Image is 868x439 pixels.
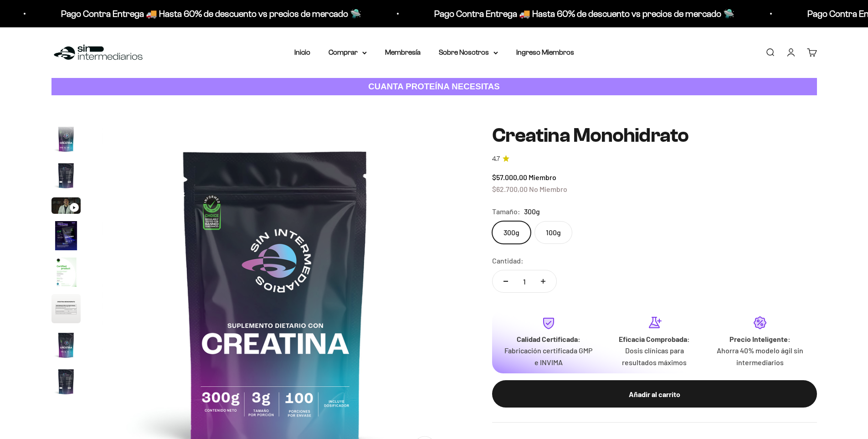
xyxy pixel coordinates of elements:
div: Añadir al carrito [510,388,799,400]
p: Ahorra 40% modelo ágil sin intermediarios [714,345,806,368]
span: No Miembro [529,185,567,193]
summary: Sobre Nosotros [439,46,498,58]
label: Cantidad: [492,255,524,267]
a: CUANTA PROTEÍNA NECESITAS [51,78,817,96]
strong: Eficacia Comprobada: [619,335,690,343]
img: Creatina Monohidrato [51,331,81,360]
img: Creatina Monohidrato [51,367,81,396]
button: Ir al artículo 6 [51,294,81,326]
a: 4.74.7 de 5.0 estrellas [492,154,817,164]
p: Pago Contra Entrega 🚚 Hasta 60% de descuento vs precios de mercado 🛸 [427,6,727,21]
span: $62.700,00 [492,185,528,193]
img: Creatina Monohidrato [51,161,81,190]
p: Dosis clínicas para resultados máximos [609,345,700,368]
a: Ingreso Miembros [516,48,574,56]
a: Membresía [385,48,421,56]
img: Creatina Monohidrato [51,124,81,154]
button: Ir al artículo 4 [51,221,81,253]
img: Creatina Monohidrato [51,294,81,323]
span: $57.000,00 [492,173,527,181]
a: Inicio [294,48,310,56]
button: Añadir al carrito [492,380,817,408]
button: Reducir cantidad [493,270,519,292]
button: Ir al artículo 2 [51,161,81,193]
span: 300g [524,206,540,217]
span: 4.7 [492,154,500,164]
legend: Tamaño: [492,206,520,217]
p: Fabricación certificada GMP e INVIMA [503,345,594,368]
button: Ir al artículo 1 [51,124,81,156]
p: Pago Contra Entrega 🚚 Hasta 60% de descuento vs precios de mercado 🛸 [54,6,354,21]
h1: Creatina Monohidrato [492,124,817,146]
button: Ir al artículo 5 [51,258,81,289]
img: Creatina Monohidrato [51,221,81,250]
strong: Precio Inteligente: [729,335,791,343]
span: Miembro [529,173,556,181]
button: Ir al artículo 3 [51,197,81,217]
button: Ir al artículo 8 [51,367,81,399]
strong: CUANTA PROTEÍNA NECESITAS [368,82,500,91]
button: Aumentar cantidad [530,270,556,292]
summary: Comprar [329,46,367,58]
button: Ir al artículo 7 [51,331,81,362]
strong: Calidad Certificada: [517,335,580,343]
img: Creatina Monohidrato [51,258,81,287]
